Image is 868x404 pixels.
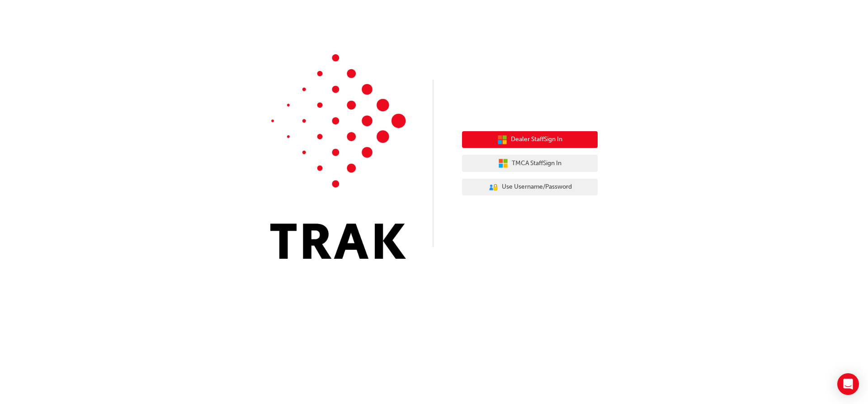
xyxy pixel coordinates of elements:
button: Use Username/Password [462,179,598,196]
span: Use Username/Password [502,182,572,192]
span: Dealer Staff Sign In [511,134,562,145]
img: Trak [270,54,406,259]
button: Dealer StaffSign In [462,131,598,148]
button: TMCA StaffSign In [462,155,598,172]
span: TMCA Staff Sign In [512,158,561,169]
div: Open Intercom Messenger [837,373,859,395]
